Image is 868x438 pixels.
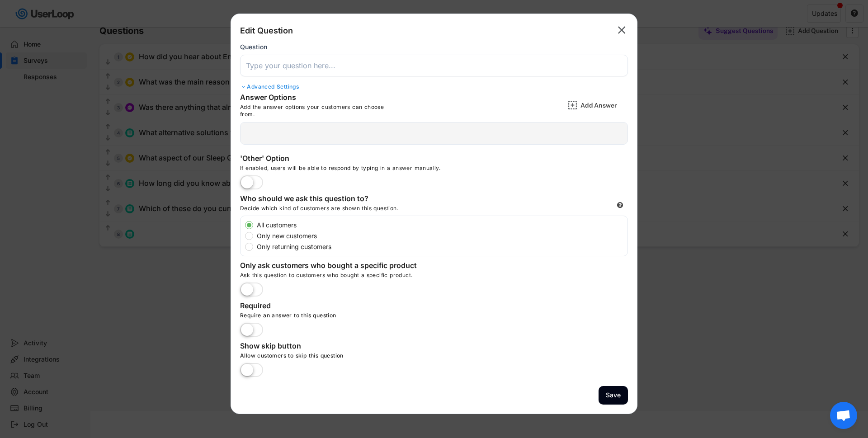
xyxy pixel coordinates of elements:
button: Save [599,386,628,405]
div: Only ask customers who bought a specific product [240,261,421,272]
div: Require an answer to this question [240,312,511,323]
label: Only returning customers [254,244,627,250]
div: 'Other' Option [240,154,421,165]
img: AddMajor.svg [568,100,577,110]
div: Required [240,301,421,312]
div: Allow customers to skip this question [240,352,511,363]
div: Open chat [830,402,857,429]
text:  [618,24,626,37]
div: Show skip button [240,341,421,352]
div: Edit Question [240,25,293,36]
button:  [615,23,628,38]
div: Ask this question to customers who bought a specific product. [240,272,628,283]
label: All customers [254,222,627,228]
div: Add the answer options your customers can choose from. [240,104,398,118]
div: Answer Options [240,93,376,104]
div: Add Answer [580,101,626,109]
label: Only new customers [254,233,627,239]
div: Decide which kind of customers are shown this question. [240,205,466,216]
div: Advanced Settings [240,83,628,90]
div: If enabled, users will be able to respond by typing in a answer manually. [240,165,511,175]
div: Who should we ask this question to? [240,194,421,205]
input: Type your question here... [240,55,628,76]
div: Question [240,43,267,51]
